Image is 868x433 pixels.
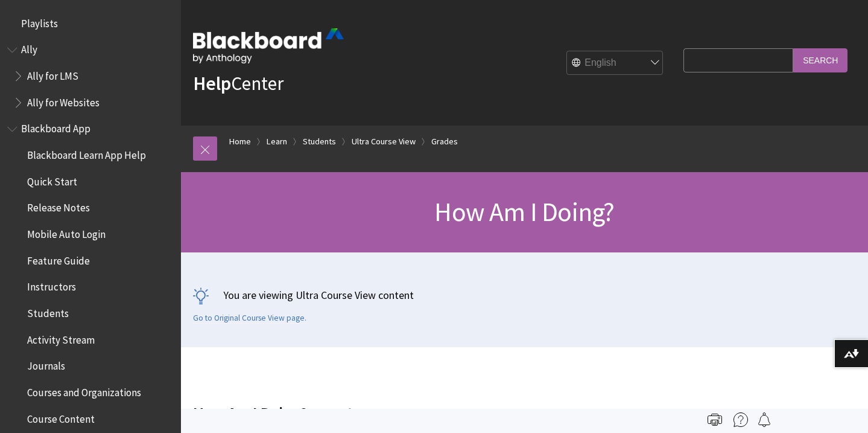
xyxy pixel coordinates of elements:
span: Feature Guide [27,251,90,267]
select: Site Language Selector [567,51,664,75]
span: Students [27,303,69,319]
span: Playlists [21,13,58,30]
img: Follow this page [757,412,771,427]
span: Journals [27,356,65,373]
span: Ally [21,40,37,56]
span: Instructors [27,277,76,293]
span: Ally for LMS [27,66,78,82]
img: Blackboard by Anthology [193,28,344,63]
a: Learn [267,134,287,149]
span: Mobile Auto Login [27,224,106,240]
span: Courses and Organizations [27,382,141,399]
span: Ally for Websites [27,92,100,109]
img: More help [733,412,748,427]
span: How Am I Doing? report [193,400,677,426]
a: Grades [431,134,458,149]
span: Course Content [27,409,95,425]
nav: Book outline for Playlists [7,13,174,34]
span: Quick Start [27,172,77,188]
a: Go to Original Course View page. [193,313,306,324]
a: HelpCenter [193,71,284,95]
nav: Book outline for Anthology Ally Help [7,40,174,113]
span: Activity Stream [27,330,95,346]
a: Home [229,134,251,149]
input: Search [793,48,847,72]
a: Students [303,134,336,149]
p: You are viewing Ultra Course View content [193,287,856,303]
img: Print [708,412,722,427]
span: Blackboard Learn App Help [27,145,146,161]
strong: Help [193,71,231,95]
span: Blackboard App [21,119,90,135]
span: How Am I Doing? [434,195,614,228]
a: Ultra Course View [352,134,416,149]
span: Release Notes [27,198,90,214]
